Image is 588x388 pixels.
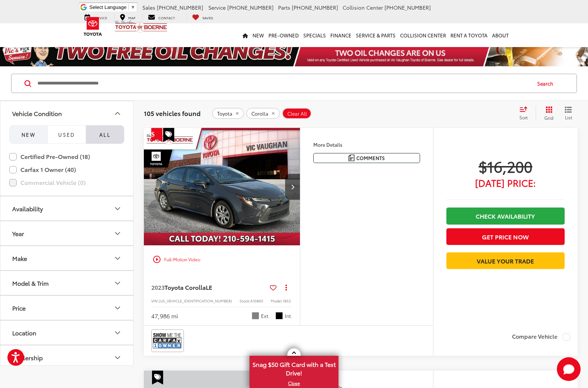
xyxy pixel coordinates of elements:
span: Clear All [287,111,307,117]
button: Clear All [282,108,311,119]
span: 1852 [283,298,291,304]
span: Collision Center [343,4,383,11]
input: Search by Make, Model, or Keyword [37,74,530,92]
button: MakeMake [0,246,134,270]
img: CarFax One Owner [153,331,182,351]
span: Model: [271,298,283,304]
label: Commercial Vehicle (0) [9,176,124,189]
div: Model & Trim [12,279,49,286]
div: Availability [113,204,122,213]
span: Stock: [240,298,250,304]
a: Collision Center [398,23,448,47]
a: Home [240,23,250,47]
span: dropdown dots [285,284,287,290]
img: Comments [348,155,354,161]
img: Vic Vaughan Toyota of Boerne [115,20,168,33]
a: Map [114,13,141,21]
span: ▼ [131,4,135,10]
a: Service & Parts: Opens in a new tab [354,23,398,47]
span: Gray [252,312,259,319]
label: Certified Pre-Owned (18) [9,150,124,163]
div: Vehicle Condition [12,110,62,117]
button: LocationLocation [0,321,134,345]
div: Make [12,255,27,262]
span: [PHONE_NUMBER] [292,4,338,11]
span: Saved [202,15,213,20]
h4: More Details [313,142,420,147]
a: Check Availability [446,208,565,224]
div: Year [12,230,24,237]
button: Vehicle ConditionVehicle Condition [0,101,134,125]
div: Make [113,254,122,263]
svg: Start Chat [557,357,581,381]
span: VIN: [151,298,159,304]
div: Price [12,304,26,311]
span: Comments [356,155,385,162]
button: List View [559,106,578,121]
button: Comments [313,153,420,163]
div: Location [113,328,122,337]
img: Toyota [79,14,107,39]
label: Carfax 1 Owner (40) [9,163,124,176]
span: Int. [285,312,293,319]
a: About [490,23,511,47]
div: 2023 Toyota Corolla LE 0 [143,128,301,245]
span: Used [58,131,75,138]
label: Compare Vehicle [512,333,570,341]
span: Snag $50 Gift Card with a Test Drive! [250,357,338,379]
div: Location [12,329,36,336]
span: [PHONE_NUMBER] [384,4,431,11]
a: 2023Toyota CorollaLE [151,283,267,291]
span: Black [275,312,283,319]
span: LE [206,283,212,291]
span: Toyota [217,111,232,117]
button: Toggle Chat Window [557,357,581,381]
span: NEW [22,131,36,138]
button: Actions [280,281,293,294]
div: Dealership [12,354,43,361]
a: Specials [301,23,328,47]
span: $16,200 [446,157,565,175]
a: Contact [142,13,181,21]
div: Vehicle Condition [113,109,122,118]
div: Model & Trim [113,279,122,288]
span: [PHONE_NUMBER] [227,4,274,11]
a: My Saved Vehicles [186,13,219,21]
button: Grid View [536,106,559,121]
button: PricePrice [0,296,134,320]
span: [US_VEHICLE_IDENTIFICATION_NUMBER] [159,298,232,304]
span: List [565,114,572,120]
span: Special [152,371,163,385]
button: YearYear [0,221,134,245]
span: Sort [519,114,528,120]
span: Corolla [251,111,268,117]
span: Get Price Drop Alert [151,128,162,142]
div: Availability [12,205,43,212]
span: 2023 [151,283,165,291]
span: Ext. [261,312,270,319]
button: remove Corolla [246,108,280,119]
button: Select sort value [516,106,536,121]
div: Year [113,229,122,238]
a: Select Language​ [89,4,135,10]
a: Rent a Toyota [448,23,490,47]
div: 47,986 mi [151,312,178,320]
img: 2023 Toyota Corolla LE [143,128,301,246]
a: Service [79,13,113,21]
a: Finance [328,23,354,47]
span: Toyota Corolla [165,283,206,291]
span: [PHONE_NUMBER] [157,4,203,11]
a: 2023 Toyota Corolla LE2023 Toyota Corolla LE2023 Toyota Corolla LE2023 Toyota Corolla LE [143,128,301,245]
div: Price [113,304,122,312]
span: Service [208,4,226,11]
button: Search [530,74,564,93]
a: New [250,23,266,47]
div: Dealership [113,353,122,362]
span: [DATE] Price: [446,179,565,186]
span: 105 vehicles found [144,109,201,117]
button: Model & TrimModel & Trim [0,271,134,295]
span: Sales [142,4,155,11]
button: Get Price Now [446,228,565,245]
